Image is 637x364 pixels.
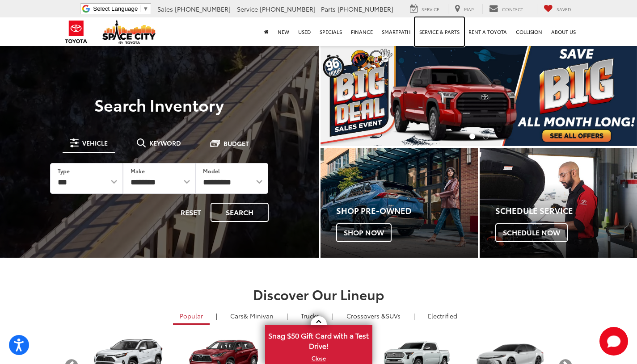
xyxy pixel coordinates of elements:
[511,17,547,46] a: Collision
[415,17,464,46] a: Service & Parts
[244,311,274,320] span: & Minivan
[590,63,637,128] button: Click to view next picture.
[321,63,368,128] button: Click to view previous picture.
[337,4,393,13] span: [PHONE_NUMBER]
[175,4,231,13] span: [PHONE_NUMBER]
[502,6,523,13] span: Contact
[173,203,209,222] button: Reset
[203,167,220,175] label: Model
[469,134,475,139] li: Go to slide number 1.
[38,96,281,113] h3: Search Inventory
[140,5,140,12] span: ​
[448,4,481,14] a: Map
[294,308,326,323] a: Trucks
[284,311,290,320] li: |
[340,308,407,323] a: SUVs
[237,4,258,13] span: Service
[64,287,574,301] h2: Discover Our Lineup
[336,223,392,242] span: Shop Now
[599,327,628,356] svg: Start Chat
[173,308,210,325] a: Popular
[599,327,628,356] button: Toggle Chat Window
[149,140,181,146] span: Keyword
[266,326,371,353] span: Snag $50 Gift Card with a Test Drive!
[346,311,386,320] span: Crossovers &
[321,148,478,258] div: Toyota
[224,308,280,323] a: Cars
[403,4,446,14] a: Service
[422,6,439,13] span: Service
[464,17,511,46] a: Rent a Toyota
[273,17,294,46] a: New
[102,20,156,44] img: Space City Toyota
[480,148,637,258] div: Toyota
[495,223,568,242] span: Schedule Now
[411,311,417,320] li: |
[483,134,489,139] li: Go to slide number 2.
[557,6,571,13] span: Saved
[93,5,138,12] span: Select Language
[82,140,108,146] span: Vehicle
[537,4,578,14] a: My Saved Vehicles
[58,167,70,175] label: Type
[321,148,478,258] a: Shop Pre-Owned Shop Now
[59,17,93,46] img: Toyota
[377,17,415,46] a: SmartPath
[214,311,219,320] li: |
[260,17,273,46] a: Home
[224,140,249,146] span: Budget
[143,5,148,12] span: ▼
[346,17,377,46] a: Finance
[157,4,173,13] span: Sales
[321,4,336,13] span: Parts
[482,4,530,14] a: Contact
[294,17,315,46] a: Used
[315,17,346,46] a: Specials
[480,148,637,258] a: Schedule Service Schedule Now
[131,167,145,175] label: Make
[495,206,637,215] h4: Schedule Service
[93,5,148,12] a: Select Language​
[464,6,474,13] span: Map
[211,203,269,222] button: Search
[421,308,464,323] a: Electrified
[260,4,316,13] span: [PHONE_NUMBER]
[336,206,478,215] h4: Shop Pre-Owned
[330,311,336,320] li: |
[547,17,580,46] a: About Us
